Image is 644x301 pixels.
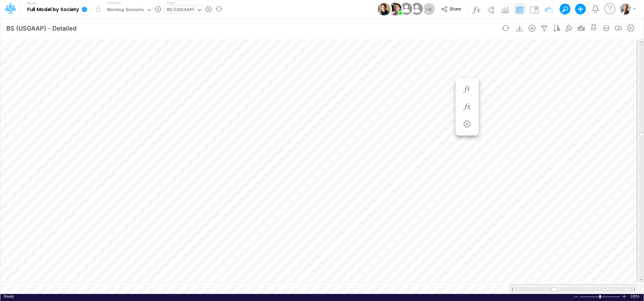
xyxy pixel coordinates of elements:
[409,1,424,16] img: User Image Icon
[27,7,79,13] b: Full Model by Society
[425,7,432,11] span: + 45
[389,3,401,15] img: User Image Icon
[622,294,627,299] div: Zoom In
[398,1,414,16] img: User Image Icon
[573,294,579,299] div: Zoom Out
[27,1,37,5] label: Model
[599,295,601,298] div: Zoom
[378,3,390,15] img: User Image Icon
[6,21,498,35] input: Type a title here
[449,6,461,11] span: Share
[580,294,622,299] div: Zoom
[438,4,466,14] button: Share
[4,294,14,299] div: In Ready mode
[107,6,144,14] div: Working Scenario
[167,6,194,14] div: BS (USGAAP)
[167,0,174,5] label: View
[630,294,640,299] span: 100%
[592,5,599,13] a: Notifications
[107,0,121,5] label: Scenario
[630,294,640,299] div: Zoom level
[4,294,14,298] span: Ready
